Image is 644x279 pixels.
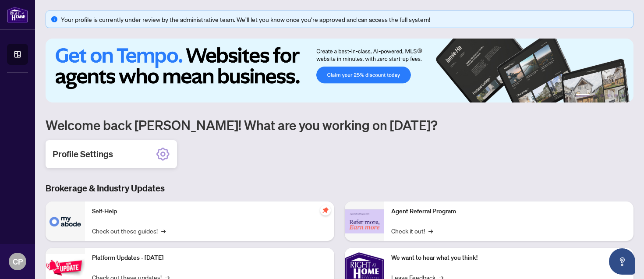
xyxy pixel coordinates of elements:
button: 4 [607,94,611,97]
img: logo [7,7,28,23]
span: info-circle [51,16,57,22]
span: → [428,226,433,236]
p: Self-Help [92,207,327,216]
button: 6 [621,94,625,97]
div: Your profile is currently under review by the administrative team. We’ll let you know once you’re... [61,14,628,24]
h3: Brokerage & Industry Updates [46,182,633,194]
a: Check out these guides!→ [92,226,166,236]
span: CP [13,255,23,268]
button: 3 [600,94,604,97]
button: 2 [593,94,597,97]
p: We want to hear what you think! [391,253,626,263]
img: Self-Help [46,201,85,241]
p: Platform Updates - [DATE] [92,253,327,263]
p: Agent Referral Program [391,207,626,216]
span: → [161,226,166,236]
h2: Profile Settings [53,148,113,160]
img: Slide 0 [46,39,633,102]
h1: Welcome back [PERSON_NAME]! What are you working on [DATE]? [46,117,633,133]
img: Agent Referral Program [345,209,384,233]
span: pushpin [320,205,331,215]
button: Open asap [609,248,635,275]
button: 1 [576,94,590,97]
button: 5 [614,94,618,97]
a: Check it out!→ [391,226,433,236]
